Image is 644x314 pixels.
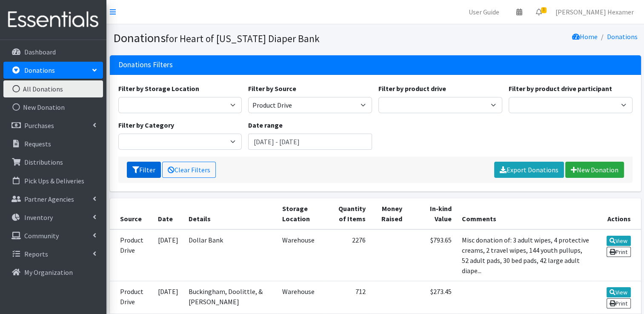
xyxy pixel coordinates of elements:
a: Community [3,227,103,244]
label: Filter by Storage Location [118,83,199,94]
p: Purchases [24,121,54,130]
a: View [607,236,631,246]
a: Pick Ups & Deliveries [3,172,103,189]
p: Distributions [24,158,63,166]
a: Purchases [3,117,103,134]
button: Filter [127,162,161,178]
td: Misc donation of: 3 adult wipes, 4 protective creams, 2 travel wipes, 144 youth pullups, 52 adult... [457,229,595,281]
th: Actions [595,198,641,229]
a: Distributions [3,154,103,171]
a: Dashboard [3,43,103,60]
input: January 1, 2011 - December 31, 2011 [248,134,372,150]
p: Requests [24,140,51,148]
label: Filter by Source [248,83,296,94]
td: Dollar Bank [183,229,278,281]
th: Storage Location [277,198,326,229]
p: Donations [24,66,55,74]
a: Partner Agencies [3,191,103,208]
h3: Donations Filters [118,60,173,69]
h1: Donations [113,31,372,46]
td: Product Drive [110,281,153,314]
a: Print [607,298,631,308]
th: In-kind Value [407,198,457,229]
label: Filter by product drive [378,83,446,94]
a: Reports [3,245,103,263]
a: [PERSON_NAME] Hexamer [549,3,641,20]
a: Inventory [3,209,103,226]
small: for Heart of [US_STATE] Diaper Bank [166,32,320,45]
a: Donations [3,62,103,79]
a: Export Donations [494,162,564,178]
a: Requests [3,135,103,152]
a: New Donation [3,99,103,116]
p: Reports [24,250,48,258]
th: Source [110,198,153,229]
td: Warehouse [277,229,326,281]
a: All Donations [3,80,103,97]
p: My Organization [24,268,73,277]
td: $793.65 [407,229,457,281]
a: 3 [529,3,549,20]
td: [DATE] [153,229,183,281]
a: Donations [607,32,638,41]
a: Home [572,32,598,41]
a: Print [607,247,631,257]
th: Date [153,198,183,229]
label: Filter by product drive participant [509,83,612,94]
a: Clear Filters [162,162,216,178]
td: 2276 [326,229,370,281]
p: Partner Agencies [24,195,74,203]
th: Details [183,198,278,229]
td: Buckingham, Doolittle, & [PERSON_NAME] [183,281,278,314]
label: Filter by Category [118,120,174,130]
td: [DATE] [153,281,183,314]
p: Inventory [24,213,53,222]
p: Pick Ups & Deliveries [24,177,84,185]
th: Money Raised [371,198,408,229]
th: Comments [457,198,595,229]
span: 3 [541,7,547,13]
td: $273.45 [407,281,457,314]
td: Warehouse [277,281,326,314]
a: User Guide [462,3,506,20]
p: Community [24,231,59,240]
label: Date range [248,120,283,130]
a: View [607,287,631,297]
a: My Organization [3,264,103,281]
p: Dashboard [24,48,56,56]
th: Quantity of Items [326,198,370,229]
img: HumanEssentials [3,6,103,34]
td: 712 [326,281,370,314]
td: Product Drive [110,229,153,281]
a: New Donation [565,162,624,178]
